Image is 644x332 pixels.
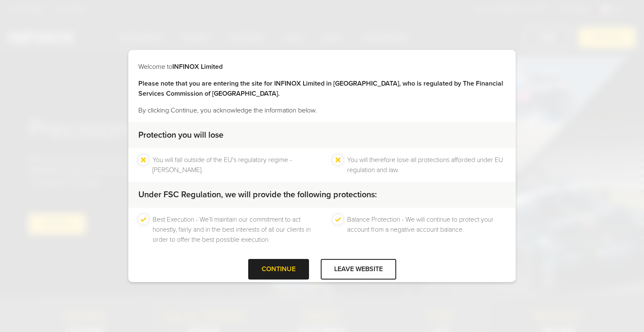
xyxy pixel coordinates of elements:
[347,214,506,245] li: Balance Protection - We will continue to protect your account from a negative account balance.
[138,62,506,72] p: Welcome to
[138,190,377,200] strong: Under FSC Regulation, we will provide the following protections:
[321,259,396,280] div: LEAVE WEBSITE
[138,105,506,115] p: By clicking Continue, you acknowledge the information below.
[138,79,503,98] strong: Please note that you are entering the site for INFINOX Limited in [GEOGRAPHIC_DATA], who is regul...
[172,63,223,71] strong: INFINOX Limited
[347,155,506,175] li: You will therefore lose all protections afforded under EU regulation and law.
[248,259,309,280] div: CONTINUE
[153,155,311,175] li: You will fall outside of the EU's regulatory regime - [PERSON_NAME].
[153,214,311,245] li: Best Execution - We’ll maintain our commitment to act honestly, fairly and in the best interests ...
[138,130,223,140] strong: Protection you will lose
